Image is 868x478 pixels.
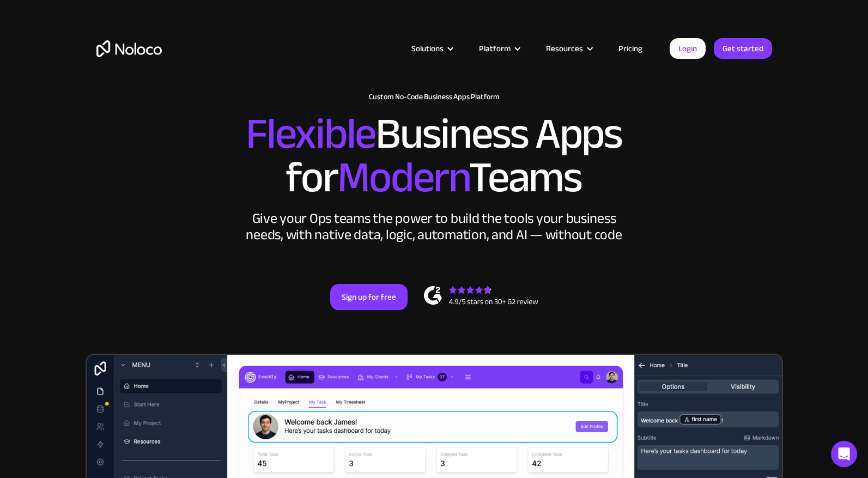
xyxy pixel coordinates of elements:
div: Platform [465,41,532,56]
div: Platform [479,41,511,56]
div: Open Intercom Messenger [831,441,857,467]
a: Pricing [605,41,656,56]
div: Resources [532,41,605,56]
div: Resources [546,41,583,56]
div: Solutions [398,41,465,56]
span: Modern [337,137,469,218]
div: Solutions [411,41,444,56]
a: Get started [714,38,772,59]
a: home [96,40,162,57]
span: Flexible [246,93,375,174]
a: Login [670,38,706,59]
div: Give your Ops teams the power to build the tools your business needs, with native data, logic, au... [244,210,625,243]
h2: Business Apps for Teams [96,112,772,199]
a: Sign up for free [330,284,408,310]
